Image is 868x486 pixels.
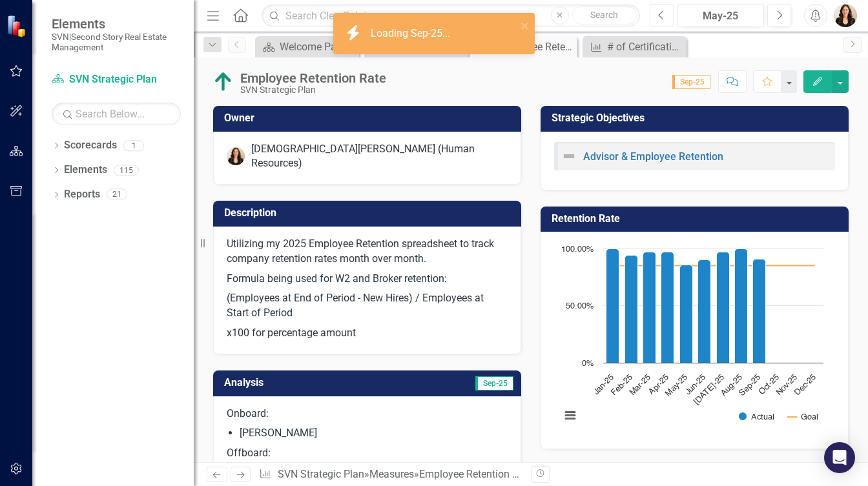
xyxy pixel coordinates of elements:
[592,373,615,396] text: Jan-25
[561,148,577,164] img: Not Defined
[775,373,799,397] text: Nov-25
[240,85,386,95] div: SVN Strategic Plan
[824,442,855,473] div: Open Intercom Messenger
[227,269,508,289] p: Formula being used for W2 and Broker retention:
[240,426,508,441] li: [PERSON_NAME]
[64,163,107,177] a: Elements
[572,6,637,25] button: Search
[583,150,723,163] a: Advisor & Employee Retention
[664,373,689,398] text: May-25
[625,256,638,363] path: Feb-25, 93.94. Actual.
[227,323,508,341] p: x100 for percentage amount
[682,8,759,24] div: May-25
[586,39,683,55] a: # of Certifications (New or In Progress) Achieved
[677,4,764,27] button: May-25
[661,252,674,363] path: Apr-25, 97.14. Actual.
[680,265,693,363] path: May-25, 85.71. Actual.
[227,289,508,323] p: (Employees at End of Period - New Hires) / Employees at Start of Period
[753,259,766,363] path: Sep-25, 90.63. Actual.
[213,72,234,92] img: Above Target
[643,252,656,363] path: Mar-25, 97.06. Actual.
[419,468,533,480] div: Employee Retention Rate
[692,373,726,407] text: [DATE]-25
[280,39,356,55] div: Welcome Page
[554,242,835,436] div: Chart. Highcharts interactive chart.
[647,373,670,396] text: Apr-25
[582,359,594,368] text: 0%
[64,138,117,153] a: Scorecards
[64,187,100,202] a: Reports
[224,207,515,219] h3: Description
[251,142,508,172] div: [DEMOGRAPHIC_DATA][PERSON_NAME] (Human Resources)
[262,5,640,27] input: Search ClearPoint...
[684,373,707,396] text: Jun-25
[52,16,181,32] span: Elements
[227,443,508,461] p: Offboard:
[224,112,515,124] h3: Owner
[52,32,181,53] small: SVN|Second Story Real Estate Management
[566,302,594,310] text: 50.00%
[227,407,508,424] p: Onboard:
[834,4,857,27] img: Kristen Hodge
[698,260,711,363] path: Jun-25, 90.32. Actual.
[735,249,748,363] path: Aug-25, 100. Actual.
[114,165,139,176] div: 115
[369,468,414,480] a: Measures
[719,373,744,398] text: Aug-25
[259,467,521,482] div: » »
[224,377,369,389] h3: Analysis
[52,103,181,125] input: Search Below...
[123,140,144,151] div: 1
[738,373,762,398] text: Sep-25
[521,18,530,33] button: close
[606,248,815,363] g: Actual, series 1 of 2. Bar series with 12 bars.
[610,263,817,268] g: Goal, series 2 of 2. Line with 12 data points.
[240,71,386,85] div: Employee Retention Rate
[227,237,508,269] p: Utilizing my 2025 Employee Retention spreadsheet to track company retention rates month over month.
[628,373,652,397] text: Mar-25
[610,373,634,397] text: Feb-25
[590,10,618,20] span: Search
[258,39,356,55] a: Welcome Page
[278,468,364,480] a: SVN Strategic Plan
[6,14,29,37] img: ClearPoint Strategy
[552,213,842,225] h3: Retention Rate
[552,112,842,124] h3: Strategic Objectives
[793,373,817,397] text: Dec-25
[672,75,710,89] span: Sep-25
[561,245,594,254] text: 100.00%
[788,412,818,421] button: Show Goal
[371,26,453,41] div: Loading Sep-25...
[758,373,781,396] text: Oct-25
[227,147,245,165] img: Kristen Hodge
[475,376,513,390] span: Sep-25
[717,252,730,363] path: Jul-25, 96.67. Actual.
[739,412,774,421] button: Show Actual
[607,39,683,55] div: # of Certifications (New or In Progress) Achieved
[554,242,830,436] svg: Interactive chart
[561,407,579,425] button: View chart menu, Chart
[107,189,127,200] div: 21
[52,72,181,87] a: SVN Strategic Plan
[606,249,619,363] path: Jan-25, 100. Actual.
